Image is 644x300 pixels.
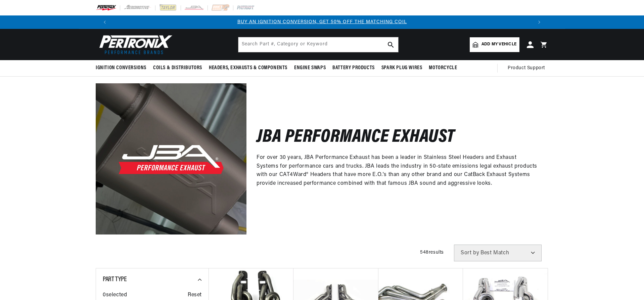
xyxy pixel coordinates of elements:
[329,60,378,76] summary: Battery Products
[103,276,127,283] span: Part Type
[508,65,545,72] span: Product Support
[332,65,375,72] span: Battery Products
[188,291,202,300] span: Reset
[481,41,516,48] span: Add my vehicle
[98,15,111,29] button: Translation missing: en.sections.announcements.previous_announcement
[103,291,127,300] span: 0 selected
[96,60,150,76] summary: Ignition Conversions
[111,18,533,26] div: 1 of 3
[111,18,533,26] div: Announcement
[470,37,519,52] a: Add my vehicle
[153,65,202,72] span: Coils & Distributors
[454,245,542,261] select: Sort by
[257,154,538,188] p: For over 30 years, JBA Performance Exhaust has been a leader in Stainless Steel Headers and Exhau...
[294,65,326,72] span: Engine Swaps
[205,60,291,76] summary: Headers, Exhausts & Components
[79,15,565,29] slideshow-component: Translation missing: en.sections.announcements.announcement_bar
[381,65,422,72] span: Spark Plug Wires
[150,60,205,76] summary: Coils & Distributors
[257,130,455,145] h2: JBA Performance Exhaust
[429,65,457,72] span: Motorcycle
[291,60,329,76] summary: Engine Swaps
[533,15,546,29] button: Translation missing: en.sections.announcements.next_announcement
[209,65,287,72] span: Headers, Exhausts & Components
[461,250,479,256] span: Sort by
[420,250,444,255] span: 548 results
[383,37,398,52] button: search button
[378,60,426,76] summary: Spark Plug Wires
[96,83,246,234] img: JBA Performance Exhaust
[237,19,407,25] a: BUY AN IGNITION CONVERSION, GET 50% OFF THE MATCHING COIL
[425,60,460,76] summary: Motorcycle
[238,37,398,52] input: Search Part #, Category or Keyword
[96,65,146,72] span: Ignition Conversions
[96,33,173,56] img: Pertronix
[508,60,548,76] summary: Product Support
